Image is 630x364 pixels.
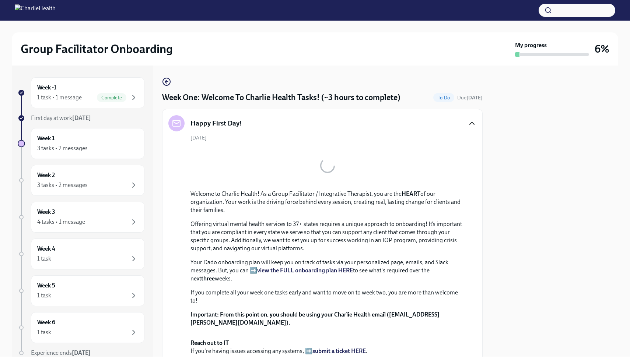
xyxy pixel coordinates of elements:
span: First day at work [31,114,91,121]
h6: Week 4 [37,245,55,253]
h6: Week 3 [37,208,55,216]
strong: Important: [190,311,219,318]
a: submit a ticket HERE [312,347,366,354]
a: Week -11 task • 1 messageComplete [18,77,144,108]
a: Week 34 tasks • 1 message [18,202,144,233]
strong: [DATE] [72,349,91,356]
p: Welcome to Charlie Health! As a Group Facilitator / Integrative Therapist, you are the of our org... [190,190,465,214]
a: view the FULL onboarding plan HERE [257,267,353,274]
h3: 6% [595,42,609,56]
div: 4 tasks • 1 message [37,218,85,226]
strong: Reach out to IT [190,339,229,346]
p: Your Dado onboarding plan will keep you on track of tasks via your personalized page, emails, and... [190,258,465,283]
button: Zoom image [225,147,430,184]
div: 1 task [37,291,51,300]
h6: Week 2 [37,171,55,179]
p: If you're having issues accessing any systems, ➡️ . [190,339,465,355]
p: Offering virtual mental health services to 37+ states requires a unique approach to onboarding! I... [190,220,465,252]
span: To Do [433,95,454,100]
div: 1 task [37,328,51,336]
h6: Week -1 [37,84,56,92]
strong: My progress [515,41,547,49]
a: Week 51 task [18,275,144,306]
strong: HEART [402,190,420,197]
h2: Group Facilitator Onboarding [21,42,173,56]
a: Week 41 task [18,238,144,269]
h5: Happy First Day! [190,119,242,128]
strong: From this point on, you should be using your Charlie Health email ([EMAIL_ADDRESS][PERSON_NAME][D... [190,311,440,326]
a: Week 61 task [18,312,144,343]
a: Week 23 tasks • 2 messages [18,165,144,196]
img: CharlieHealth [15,4,56,16]
div: 1 task [37,255,51,263]
p: If you complete all your week one tasks early and want to move on to week two, you are more than ... [190,289,465,305]
strong: [DATE] [466,95,483,101]
h6: Week 5 [37,282,55,290]
h6: Week 6 [37,318,55,326]
a: Week 13 tasks • 2 messages [18,128,144,159]
span: Complete [97,95,126,100]
strong: [DATE] [72,114,91,121]
h4: Week One: Welcome To Charlie Health Tasks! (~3 hours to complete) [162,92,400,103]
strong: three [201,275,215,282]
span: Experience ends [31,349,91,356]
span: Due [457,95,483,101]
span: [DATE] [190,134,207,141]
div: 3 tasks • 2 messages [37,181,88,189]
h6: Week 1 [37,134,55,142]
div: 1 task • 1 message [37,93,82,102]
a: First day at work[DATE] [18,114,144,122]
div: 3 tasks • 2 messages [37,144,88,152]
